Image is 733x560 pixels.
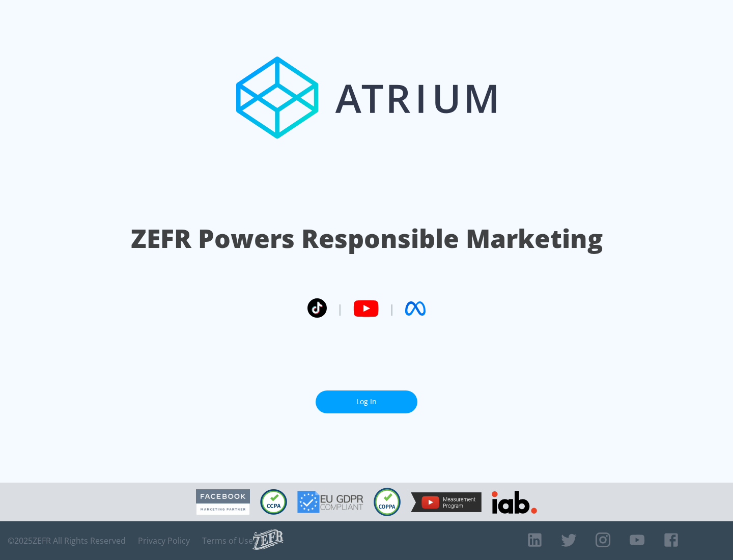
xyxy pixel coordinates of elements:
img: COPPA Compliant [374,488,401,516]
span: © 2025 ZEFR All Rights Reserved [8,536,126,546]
img: IAB [492,491,537,514]
a: Terms of Use [202,536,253,546]
h1: ZEFR Powers Responsible Marketing [131,221,603,256]
span: | [389,301,395,316]
img: Facebook Marketing Partner [196,489,250,515]
img: YouTube Measurement Program [411,492,482,512]
a: Privacy Policy [138,536,190,546]
img: CCPA Compliant [260,489,287,515]
a: Log In [316,390,417,413]
img: GDPR Compliant [297,491,363,513]
span: | [337,301,343,316]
